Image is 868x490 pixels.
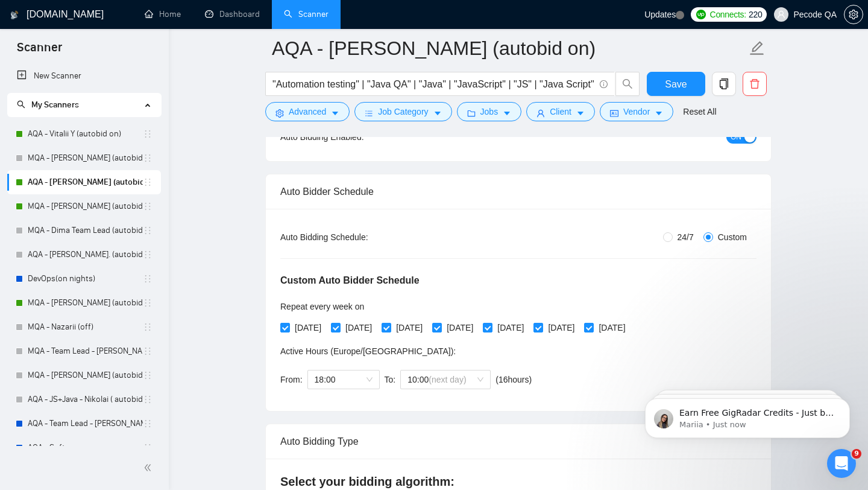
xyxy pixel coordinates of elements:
[143,346,153,356] span: holder
[743,78,766,89] span: delete
[743,72,767,96] button: delete
[28,170,143,194] a: AQA - [PERSON_NAME] (autobid on)
[143,153,153,163] span: holder
[407,371,483,389] span: 10:00
[275,109,284,118] span: setting
[7,436,161,460] li: AQA - Soft
[280,302,364,311] span: Repeat every week on
[600,102,673,121] button: idcardVendorcaret-down
[696,10,706,19] img: upwork-logo.png
[712,78,735,89] span: copy
[143,129,153,139] span: holder
[827,449,856,478] iframe: Intercom live chat
[354,102,451,121] button: barsJob Categorycaret-down
[644,10,676,19] span: Updates
[7,194,161,218] li: MQA - Anna (autobid on)
[492,321,529,334] span: [DATE]
[143,250,153,259] span: holder
[7,39,72,64] span: Scanner
[615,72,640,96] button: search
[17,100,25,109] span: search
[7,363,161,387] li: MQA - Orest K. (autobid off)
[749,40,765,56] span: edit
[280,473,756,490] h4: Select your bidding algorithm:
[7,387,161,412] li: AQA - JS+Java - Nikolai ( autobid off)
[289,105,326,118] span: Advanced
[17,100,79,110] span: My Scanners
[143,298,153,308] span: holder
[391,321,427,334] span: [DATE]
[28,315,143,339] a: MQA - Nazarii (off)
[7,243,161,267] li: AQA - JS - Yaroslav. (autobid off day)
[28,218,143,243] a: MQA - Dima Team Lead (autobid on)
[280,346,456,356] span: Active Hours ( Europe/[GEOGRAPHIC_DATA] ):
[143,419,153,428] span: holder
[272,77,594,92] input: Search Freelance Jobs...
[365,109,373,118] span: bars
[627,373,868,457] iframe: Intercom notifications message
[378,105,428,118] span: Job Category
[852,449,861,459] span: 9
[205,9,260,19] a: dashboardDashboard
[7,64,161,88] li: New Scanner
[17,64,151,88] a: New Scanner
[7,315,161,339] li: MQA - Nazarii (off)
[143,322,153,332] span: holder
[683,105,716,118] a: Reset All
[143,177,153,187] span: holder
[331,109,339,118] span: caret-down
[280,174,756,209] div: Auto Bidder Schedule
[31,100,79,110] span: My Scanners
[7,339,161,363] li: MQA - Team Lead - Ilona (autobid night off) (28.03)
[28,267,143,291] a: DevOps(on nights)
[655,109,663,118] span: caret-down
[315,371,373,389] span: 18:00
[503,109,511,118] span: caret-down
[647,72,705,96] button: Save
[7,122,161,146] li: AQA - Vitalii Y (autobid on)
[145,9,181,19] a: homeHome
[713,231,752,244] span: Custom
[28,146,143,170] a: MQA - [PERSON_NAME] (autobid off )
[28,243,143,267] a: AQA - [PERSON_NAME]. (autobid off day)
[28,339,143,363] a: MQA - Team Lead - [PERSON_NAME] (autobid night off) (28.03)
[749,8,762,21] span: 220
[623,105,650,118] span: Vendor
[844,10,863,19] span: setting
[550,105,571,118] span: Client
[442,321,478,334] span: [DATE]
[143,202,153,211] span: holder
[28,412,143,436] a: AQA - Team Lead - [PERSON_NAME] (off)
[28,387,143,412] a: AQA - JS+Java - Nikolai ( autobid off)
[143,395,153,404] span: holder
[616,78,639,89] span: search
[457,102,522,121] button: folderJobscaret-down
[280,375,303,384] span: From:
[28,363,143,387] a: MQA - [PERSON_NAME] (autobid off)
[610,109,618,118] span: idcard
[467,109,476,118] span: folder
[536,109,545,118] span: user
[7,146,161,170] li: MQA - Olha S. (autobid off )
[28,194,143,218] a: MQA - [PERSON_NAME] (autobid on)
[594,321,630,334] span: [DATE]
[543,321,579,334] span: [DATE]
[576,109,585,118] span: caret-down
[280,273,420,288] h5: Custom Auto Bidder Schedule
[710,8,746,21] span: Connects:
[7,412,161,436] li: AQA - Team Lead - Polina (off)
[526,102,595,121] button: userClientcaret-down
[284,9,329,19] a: searchScanner
[600,80,608,88] span: info-circle
[265,102,350,121] button: settingAdvancedcaret-down
[143,443,153,453] span: holder
[7,170,161,194] li: AQA - Polina (autobid on)
[673,231,699,244] span: 24/7
[28,291,143,315] a: MQA - [PERSON_NAME] (autobid Off)
[385,375,396,384] span: To:
[844,10,863,19] a: setting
